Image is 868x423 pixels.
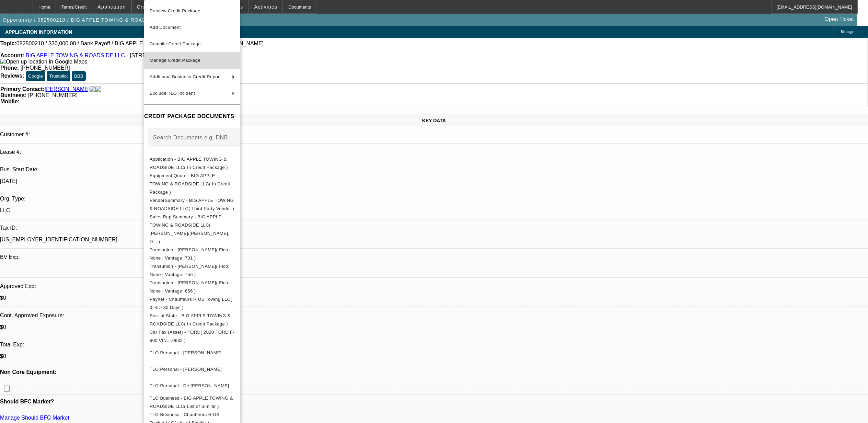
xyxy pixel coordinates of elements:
[144,246,240,262] button: Transunion - Suncar, Travis( Fico: None | Vantage :701 )
[144,345,240,361] button: TLO Personal - Fanjul, Jose
[150,247,230,261] span: Transunion - [PERSON_NAME]( Fico: None | Vantage :701 )
[144,213,240,246] button: Sales Rep Summary - BIG APPLE TOWING & ROADSIDE LLC( Higgins, Samuel/Fiumetto, D... )
[150,214,229,244] span: Sales Rep Summary - BIG APPLE TOWING & ROADSIDE LLC( [PERSON_NAME]/[PERSON_NAME], D... )
[150,350,222,355] span: TLO Personal - [PERSON_NAME]
[150,264,230,277] span: Transunion - [PERSON_NAME]( Fico: None | Vantage :756 )
[150,313,231,327] span: Sec. of State - BIG APPLE TOWING & ROADSIDE LLC( In Credit Package )
[144,312,240,328] button: Sec. of State - BIG APPLE TOWING & ROADSIDE LLC( In Credit Package )
[144,378,240,394] button: TLO Personal - De La Cruz, Robert
[150,173,230,195] span: Equipment Quote - BIG APPLE TOWING & ROADSIDE LLC( In Credit Package )
[144,196,240,213] button: VendorSummary - BIG APPLE TOWING & ROADSIDE LLC( Third Party Vendor )
[150,330,234,343] span: Car Fax (Asset) - FORD( 2020 FORD F-600 VIN....0632 )
[150,41,201,46] span: Compile Credit Package
[150,74,221,79] span: Additional Business Credit Report
[150,383,229,388] span: TLO Personal - De [PERSON_NAME]
[150,367,222,372] span: TLO Personal - [PERSON_NAME]
[153,135,228,140] mat-label: Search Documents e.g. DNB
[150,297,232,310] span: Paynet - Chauffeurs R US Towing LLC( 0 % > 30 Days )
[150,280,230,294] span: Transunion - [PERSON_NAME]( Fico: None | Vantage :656 )
[144,295,240,312] button: Paynet - Chauffeurs R US Towing LLC( 0 % > 30 Days )
[144,155,240,172] button: Application - BIG APPLE TOWING & ROADSIDE LLC( In Credit Package )
[150,8,200,13] span: Preview Credit Package
[150,58,200,63] span: Manage Credit Package
[144,361,240,378] button: TLO Personal - Suncar, Travis
[150,157,228,170] span: Application - BIG APPLE TOWING & ROADSIDE LLC( In Credit Package )
[144,328,240,345] button: Car Fax (Asset) - FORD( 2020 FORD F-600 VIN....0632 )
[144,172,240,196] button: Equipment Quote - BIG APPLE TOWING & ROADSIDE LLC( In Credit Package )
[144,279,240,295] button: Transunion - De La Cruz, Robert( Fico: None | Vantage :656 )
[144,262,240,279] button: Transunion - Fanjul, Jose( Fico: None | Vantage :756 )
[150,198,234,211] span: VendorSummary - BIG APPLE TOWING & ROADSIDE LLC( Third Party Vendor )
[144,112,240,121] h4: CREDIT PACKAGE DOCUMENTS
[144,394,240,411] button: TLO Business - BIG APPLE TOWING & ROADSIDE LLC( List of Similar )
[150,25,181,30] span: Add Document
[150,91,195,96] span: Exclude TLO Incident
[150,396,233,409] span: TLO Business - BIG APPLE TOWING & ROADSIDE LLC( List of Similar )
